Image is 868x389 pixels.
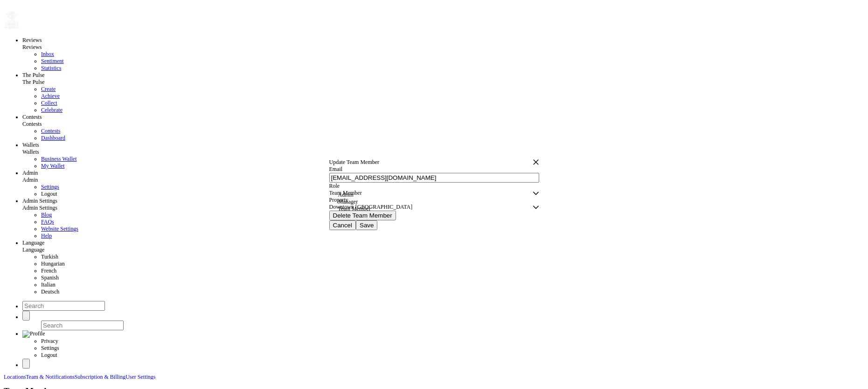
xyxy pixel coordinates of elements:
span: Delete Team Member [333,212,392,219]
li: Admin [338,191,530,198]
span: Save [360,222,374,229]
label: Property [329,197,348,203]
div: Downtown [GEOGRAPHIC_DATA] [329,204,533,211]
li: Team Member [338,205,530,212]
li: Manager [338,198,530,205]
button: Delete Team Member [329,211,396,220]
label: Email [329,166,343,172]
span: Manager [338,198,358,205]
button: Cancel [329,220,356,230]
span: Admin [338,191,354,198]
button: Save [356,220,377,230]
span: Team Member [338,205,371,212]
span: Cancel [333,222,353,229]
span: Team Member [329,190,533,197]
div: Update Team Member [329,159,533,166]
label: Role [329,183,340,189]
